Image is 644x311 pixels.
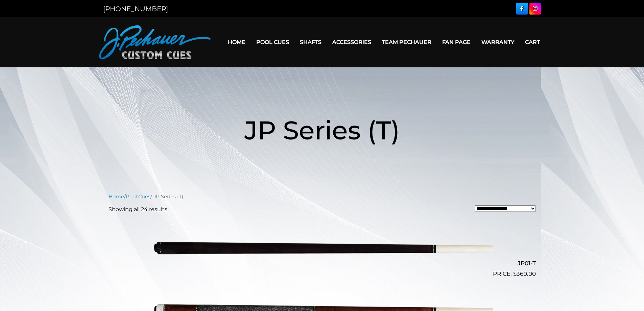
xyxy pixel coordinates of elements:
a: Fan Page [437,34,476,51]
h2: JP01-T [109,257,536,270]
a: Team Pechauer [377,34,437,51]
a: Home [109,194,124,200]
p: Showing all 24 results [109,205,167,214]
a: [PHONE_NUMBER] [103,5,168,13]
a: Warranty [476,34,520,51]
select: Shop order [475,205,536,212]
span: $ [513,270,517,277]
img: JP01-T [151,219,493,276]
nav: Breadcrumb [109,193,536,200]
a: JP01-T $360.00 [109,219,536,279]
bdi: 360.00 [513,270,536,277]
span: JP Series (T) [244,114,400,146]
a: Home [222,34,251,51]
a: Shafts [294,34,327,51]
a: Pool Cues [251,34,294,51]
img: Pechauer Custom Cues [99,25,211,59]
a: Pool Cues [126,194,150,200]
a: Accessories [327,34,377,51]
a: Cart [520,34,545,51]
